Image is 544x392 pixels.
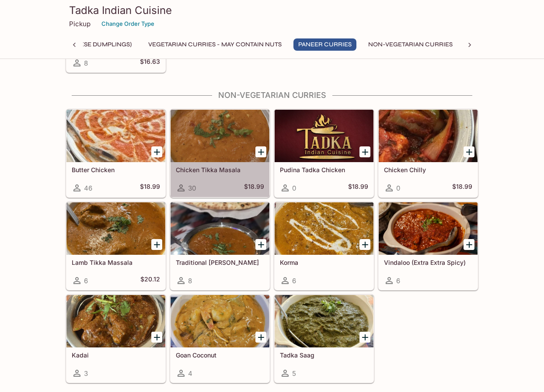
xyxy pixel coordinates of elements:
[151,239,162,250] button: Add Lamb Tikka Massala
[170,202,270,290] a: Traditional [PERSON_NAME]8
[151,332,162,343] button: Add Kadai
[292,369,296,378] span: 5
[384,259,472,266] h5: Vindaloo (Extra Extra Spicy)
[84,184,92,192] span: 46
[363,38,457,51] button: Non-Vegetarian Curries
[379,110,478,162] div: Chicken Chilly
[98,17,158,31] button: Change Order Type
[171,295,269,347] div: Goan Coconut
[255,332,266,343] button: Add Goan Coconut
[171,110,269,162] div: Chicken Tikka Masala
[66,202,166,290] a: Lamb Tikka Massala6$20.12
[72,166,160,173] h5: Butter Chicken
[274,202,374,290] a: Korma6
[66,109,166,198] a: Butter Chicken46$18.99
[280,351,368,359] h5: Tadka Saag
[275,110,373,162] div: Pudina Tadka Chicken
[140,58,160,68] h5: $16.63
[66,110,165,162] div: Butter Chicken
[379,202,478,255] div: Vindaloo (Extra Extra Spicy)
[176,259,264,266] h5: Traditional [PERSON_NAME]
[396,184,400,192] span: 0
[176,166,264,173] h5: Chicken Tikka Masala
[66,295,166,383] a: Kadai3
[188,369,192,378] span: 4
[140,183,160,193] h5: $18.99
[171,202,269,255] div: Traditional Curry
[151,146,162,157] button: Add Butter Chicken
[396,277,400,285] span: 6
[84,277,88,285] span: 6
[188,184,196,192] span: 30
[255,146,266,157] button: Add Chicken Tikka Masala
[378,202,478,290] a: Vindaloo (Extra Extra Spicy)6
[280,259,368,266] h5: Korma
[140,275,160,286] h5: $20.12
[170,295,270,383] a: Goan Coconut4
[275,295,373,347] div: Tadka Saag
[359,332,370,343] button: Add Tadka Saag
[170,109,270,198] a: Chicken Tikka Masala30$18.99
[66,295,165,347] div: Kadai
[274,109,374,198] a: Pudina Tadka Chicken0$18.99
[84,369,88,378] span: 3
[292,184,296,192] span: 0
[280,166,368,173] h5: Pudina Tadka Chicken
[274,295,374,383] a: Tadka Saag5
[66,202,165,255] div: Lamb Tikka Massala
[464,146,474,157] button: Add Chicken Chilly
[378,109,478,198] a: Chicken Chilly0$18.99
[72,259,160,266] h5: Lamb Tikka Massala
[359,146,370,157] button: Add Pudina Tadka Chicken
[292,277,296,285] span: 6
[255,239,266,250] button: Add Traditional Curry
[464,239,474,250] button: Add Vindaloo (Extra Extra Spicy)
[359,239,370,250] button: Add Korma
[244,183,264,193] h5: $18.99
[84,59,88,67] span: 8
[143,38,286,51] button: Vegetarian Curries - may contain nuts
[66,90,478,100] h4: Non-Vegetarian Curries
[452,183,472,193] h5: $18.99
[72,351,160,359] h5: Kadai
[188,277,192,285] span: 8
[348,183,368,193] h5: $18.99
[176,351,264,359] h5: Goan Coconut
[384,166,472,173] h5: Chicken Chilly
[275,202,373,255] div: Korma
[69,3,475,17] h3: Tadka Indian Cuisine
[69,20,91,28] p: Pickup
[293,38,356,51] button: Paneer Curries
